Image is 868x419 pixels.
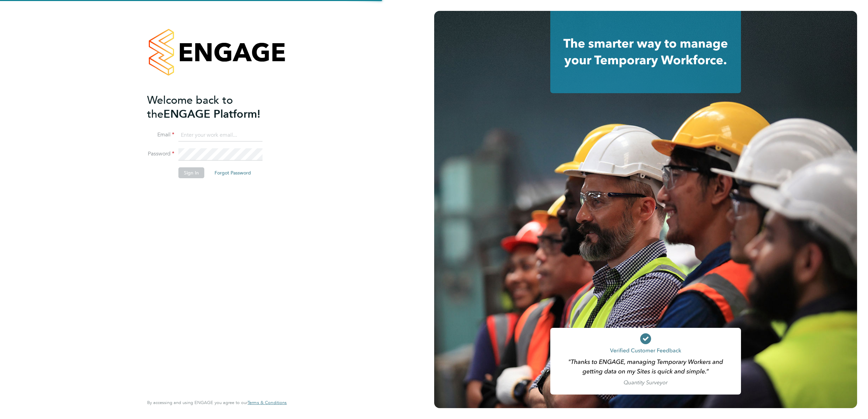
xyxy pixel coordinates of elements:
button: Forgot Password [209,167,256,178]
label: Email [147,131,174,138]
span: Welcome back to the [147,94,233,121]
h2: ENGAGE Platform! [147,93,280,121]
button: Sign In [178,167,204,178]
span: By accessing and using ENGAGE you agree to our [147,400,287,405]
label: Password [147,150,174,157]
input: Enter your work email... [178,129,263,141]
a: Terms & Conditions [248,400,287,405]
